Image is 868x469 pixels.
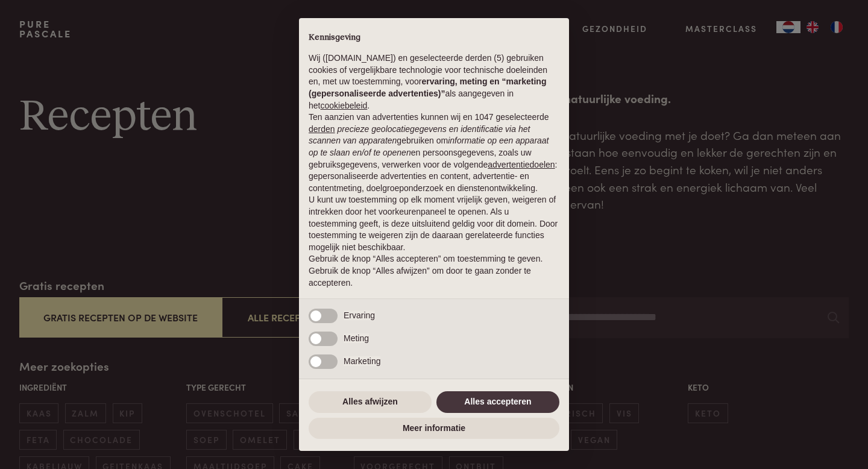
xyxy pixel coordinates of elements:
[309,136,549,157] em: informatie op een apparaat op te slaan en/of te openen
[309,33,559,43] h2: Kennisgeving
[320,101,367,110] a: cookiebeleid
[344,356,380,366] span: Marketing
[344,310,375,320] span: Ervaring
[309,77,546,98] strong: ervaring, meting en “marketing (gepersonaliseerde advertenties)”
[309,194,559,253] p: U kunt uw toestemming op elk moment vrijelijk geven, weigeren of intrekken door het voorkeurenpan...
[488,159,555,171] button: advertentiedoelen
[309,124,335,136] button: derden
[436,391,559,413] button: Alles accepteren
[309,391,432,413] button: Alles afwijzen
[344,333,369,343] span: Meting
[309,124,530,146] em: precieze geolocatiegegevens en identificatie via het scannen van apparaten
[309,112,559,194] p: Ten aanzien van advertenties kunnen wij en 1047 geselecteerde gebruiken om en persoonsgegevens, z...
[309,253,559,289] p: Gebruik de knop “Alles accepteren” om toestemming te geven. Gebruik de knop “Alles afwijzen” om d...
[309,418,559,439] button: Meer informatie
[309,52,559,112] p: Wij ([DOMAIN_NAME]) en geselecteerde derden (5) gebruiken cookies of vergelijkbare technologie vo...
